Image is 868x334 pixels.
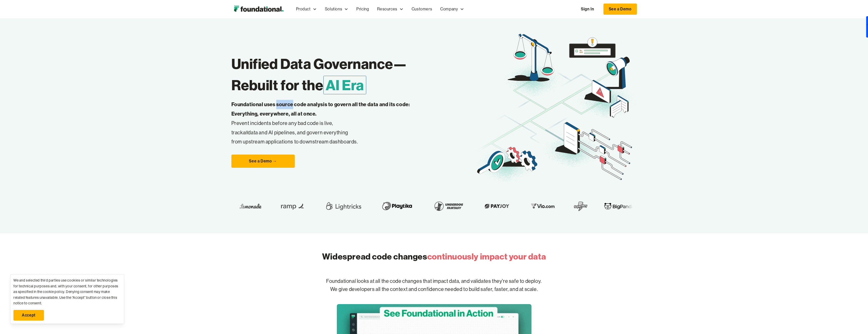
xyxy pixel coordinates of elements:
[378,199,414,213] img: Playtika
[603,202,633,210] img: BigPanda
[231,155,295,168] a: See a Demo →
[272,269,596,302] p: Foundational looks at all the code changes that impact data, and validates they're safe to deploy...
[322,251,546,263] h2: Widespread code changes
[576,4,599,14] a: Sign In
[276,199,307,213] img: Ramp
[427,251,546,262] span: continuously impact your data
[238,202,260,210] img: Lemonade
[323,199,362,213] img: Lightricks
[231,4,286,14] a: home
[430,199,465,213] img: Underdog Fantasy
[777,275,868,334] iframe: Chat Widget
[243,129,248,136] em: all
[436,1,468,17] div: Company
[440,6,458,12] div: Company
[603,4,637,15] a: See a Demo
[352,1,373,17] a: Pricing
[323,76,366,94] span: AI Era
[292,1,321,17] div: Product
[231,53,475,96] h1: Unified Data Governance— Rebuilt for the
[231,100,426,146] p: Prevent incidents before any bad code is live, track data and AI pipelines, and govern everything...
[481,202,511,210] img: Payjoy
[377,6,397,12] div: Resources
[231,101,410,117] strong: Foundational uses source code analysis to govern all the data and its code: Everything, everywher...
[527,202,557,210] img: Vio.com
[408,1,436,17] a: Customers
[231,4,286,14] img: Foundational Logo
[13,310,44,321] a: Accept
[13,277,121,306] div: We and selected third parties use cookies or similar technologies for technical purposes and, wit...
[373,1,407,17] div: Resources
[573,199,587,213] img: SuperPlay
[325,6,342,12] div: Solutions
[321,1,352,17] div: Solutions
[296,6,311,12] div: Product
